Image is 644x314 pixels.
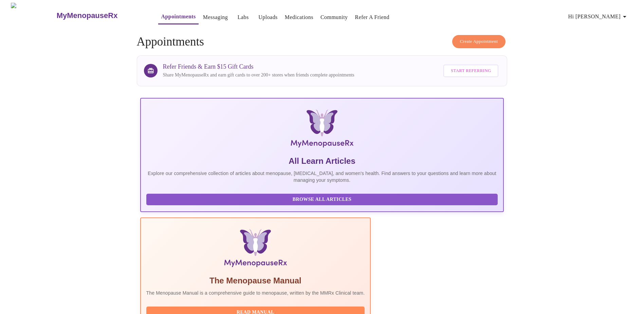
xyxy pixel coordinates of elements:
a: Labs [238,13,249,22]
button: Appointments [158,10,198,24]
h5: All Learn Articles [146,156,498,167]
h3: Refer Friends & Earn $15 Gift Cards [163,63,354,70]
p: The Menopause Manual is a comprehensive guide to menopause, written by the MMRx Clinical team. [146,290,365,296]
button: Browse All Articles [146,194,498,206]
img: MyMenopauseRx Logo [11,3,56,28]
button: Community [318,11,351,24]
h3: MyMenopauseRx [57,11,118,20]
a: Community [320,13,348,22]
button: Start Referring [443,65,498,77]
a: Browse All Articles [146,196,500,202]
p: Share MyMenopauseRx and earn gift cards to over 200+ stores when friends complete appointments [163,72,354,78]
a: Messaging [203,13,228,22]
img: MyMenopauseRx Logo [201,109,443,150]
span: Create Appointment [460,38,498,46]
button: Labs [232,11,254,24]
a: MyMenopauseRx [56,4,145,28]
a: Appointments [161,12,196,21]
button: Create Appointment [452,35,506,48]
button: Refer a Friend [352,11,392,24]
p: Explore our comprehensive collection of articles about menopause, [MEDICAL_DATA], and women's hea... [146,170,498,184]
a: Refer a Friend [355,13,390,22]
a: Medications [285,13,313,22]
button: Medications [282,11,316,24]
button: Messaging [200,11,231,24]
button: Uploads [256,11,280,24]
span: Browse All Articles [153,195,491,204]
button: Hi [PERSON_NAME] [566,10,631,23]
a: Start Referring [442,61,500,81]
span: Hi [PERSON_NAME] [568,12,629,21]
img: Menopause Manual [181,229,330,270]
span: Start Referring [451,67,491,75]
a: Uploads [258,13,278,22]
h5: The Menopause Manual [146,275,365,286]
h4: Appointments [137,35,508,49]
